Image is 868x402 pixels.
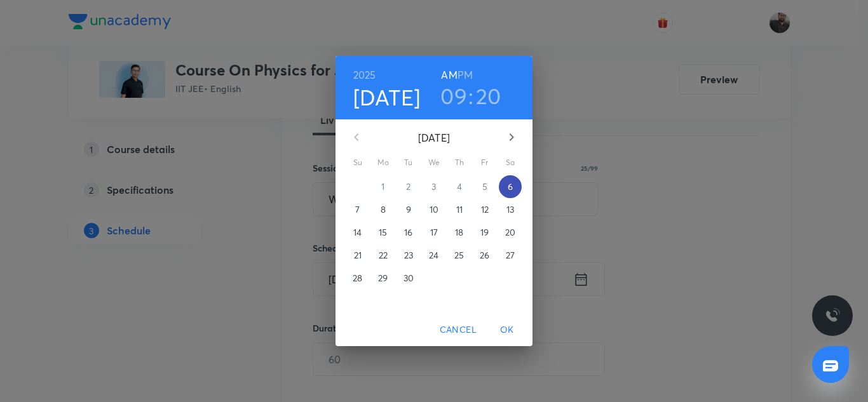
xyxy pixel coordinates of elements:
[353,226,362,239] p: 14
[372,198,395,221] button: 8
[508,180,513,193] p: 6
[372,130,496,145] p: [DATE]
[397,244,420,267] button: 23
[379,226,387,239] p: 15
[441,66,457,84] button: AM
[346,267,369,290] button: 28
[468,83,473,109] h3: :
[506,249,515,262] p: 27
[455,226,463,239] p: 18
[440,83,467,109] button: 09
[435,318,482,342] button: Cancel
[346,198,369,221] button: 7
[404,249,413,262] p: 23
[499,156,522,169] span: Sa
[381,203,386,216] p: 8
[506,203,514,216] p: 13
[423,156,445,169] span: We
[505,226,515,239] p: 20
[354,249,362,262] p: 21
[404,226,412,239] p: 16
[480,249,489,262] p: 26
[379,249,388,262] p: 22
[492,322,522,338] span: OK
[473,198,496,221] button: 12
[499,175,522,198] button: 6
[448,244,471,267] button: 25
[448,156,471,169] span: Th
[473,244,496,267] button: 26
[448,221,471,244] button: 18
[487,318,527,342] button: OK
[406,203,411,216] p: 9
[429,249,438,262] p: 24
[397,221,420,244] button: 16
[353,66,376,84] button: 2025
[423,244,445,267] button: 24
[430,226,438,239] p: 17
[353,272,362,285] p: 28
[473,156,496,169] span: Fr
[397,156,420,169] span: Tu
[372,156,395,169] span: Mo
[448,198,471,221] button: 11
[397,267,420,290] button: 30
[481,203,489,216] p: 12
[378,272,388,285] p: 29
[456,203,463,216] p: 11
[499,244,522,267] button: 27
[499,221,522,244] button: 20
[423,198,445,221] button: 10
[372,267,395,290] button: 29
[473,221,496,244] button: 19
[480,226,489,239] p: 19
[372,244,395,267] button: 22
[372,221,395,244] button: 15
[423,221,445,244] button: 17
[397,198,420,221] button: 9
[353,84,421,111] button: [DATE]
[440,322,477,338] span: Cancel
[346,244,369,267] button: 21
[499,198,522,221] button: 13
[458,66,473,84] button: PM
[403,272,414,285] p: 30
[454,249,464,262] p: 25
[430,203,438,216] p: 10
[355,203,360,216] p: 7
[476,83,501,109] button: 20
[346,221,369,244] button: 14
[346,156,369,169] span: Su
